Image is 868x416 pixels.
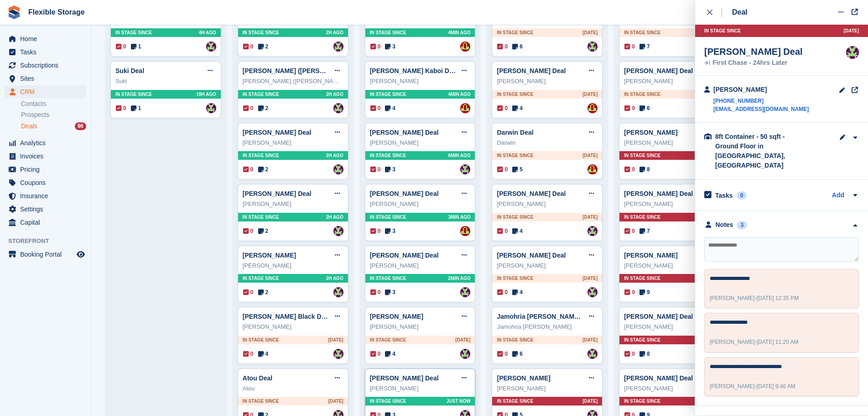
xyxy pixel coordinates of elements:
[497,190,566,197] a: [PERSON_NAME] Deal
[713,85,809,95] div: [PERSON_NAME]
[75,249,86,260] a: Preview store
[737,221,747,229] div: 3
[624,288,635,296] span: 0
[21,100,86,108] a: Contacts
[370,398,406,405] span: In stage since
[243,288,254,296] span: 0
[624,129,677,136] a: [PERSON_NAME]
[497,350,508,358] span: 0
[258,227,269,235] span: 2
[370,384,471,393] div: [PERSON_NAME]
[20,32,75,45] span: Home
[326,275,343,282] span: 2H AGO
[328,337,343,343] span: [DATE]
[497,252,566,259] a: [PERSON_NAME] Deal
[624,138,725,147] div: [PERSON_NAME]
[243,214,279,221] span: In stage since
[624,29,660,36] span: In stage since
[757,295,799,301] span: [DATE] 12:35 PM
[8,237,91,246] span: Storefront
[333,164,343,174] img: Rachael Fisher
[243,398,279,405] span: In stage since
[710,295,755,301] span: [PERSON_NAME]
[370,288,381,296] span: 0
[582,91,598,98] span: [DATE]
[448,152,470,159] span: 6MIN AGO
[624,67,693,74] a: [PERSON_NAME] Deal
[624,227,635,235] span: 0
[639,350,650,358] span: 8
[370,350,381,358] span: 0
[333,349,343,359] img: Rachael Fisher
[385,104,395,112] span: 4
[370,91,406,98] span: In stage since
[757,339,799,345] span: [DATE] 11:20 AM
[582,214,598,221] span: [DATE]
[243,374,272,382] a: Atou Deal
[370,261,471,270] div: [PERSON_NAME]
[333,287,343,297] img: Rachael Fisher
[5,137,86,149] a: menu
[704,27,741,34] span: In stage since
[5,190,86,202] a: menu
[326,152,343,159] span: 2H AGO
[370,77,471,86] div: [PERSON_NAME]
[370,190,439,197] a: [PERSON_NAME] Deal
[199,29,216,36] span: 4H AGO
[20,59,75,72] span: Subscriptions
[370,152,406,159] span: In stage since
[512,104,523,112] span: 4
[5,85,86,98] a: menu
[587,103,598,113] img: David Jones
[75,122,86,130] div: 96
[206,103,216,113] img: Rachael Fisher
[587,287,598,297] img: Rachael Fisher
[587,42,598,52] img: Rachael Fisher
[243,152,279,159] span: In stage since
[5,59,86,72] a: menu
[497,129,533,136] a: Darwin Deal
[243,337,279,343] span: In stage since
[333,42,343,52] img: Rachael Fisher
[497,288,508,296] span: 0
[624,275,660,282] span: In stage since
[243,91,279,98] span: In stage since
[460,164,470,174] img: Rachael Fisher
[624,374,693,382] a: [PERSON_NAME] Deal
[370,227,381,235] span: 0
[704,60,803,66] div: First Chase - 24hrs Later
[243,67,371,74] a: [PERSON_NAME] ([PERSON_NAME]) Deal
[370,129,439,136] a: [PERSON_NAME] Deal
[370,322,471,332] div: [PERSON_NAME]
[243,252,296,259] a: [PERSON_NAME]
[639,227,650,235] span: 7
[737,191,747,200] div: 0
[497,152,533,159] span: In stage since
[710,383,755,390] span: [PERSON_NAME]
[20,203,75,216] span: Settings
[243,190,312,197] a: [PERSON_NAME] Deal
[370,374,439,382] a: [PERSON_NAME] Deal
[25,5,88,20] a: Flexible Storage
[497,138,598,147] div: Darwin
[20,216,75,229] span: Capital
[326,29,343,36] span: 2H AGO
[5,203,86,216] a: menu
[370,275,406,282] span: In stage since
[131,42,141,51] span: 1
[624,398,660,405] span: In stage since
[624,337,660,343] span: In stage since
[5,248,86,261] a: menu
[243,322,343,332] div: [PERSON_NAME]
[243,261,343,270] div: [PERSON_NAME]
[497,42,508,51] span: 0
[732,7,748,18] div: Deal
[624,313,693,320] a: [PERSON_NAME] Deal
[5,72,86,85] a: menu
[385,227,395,235] span: 3
[704,46,803,57] div: [PERSON_NAME] Deal
[243,275,279,282] span: In stage since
